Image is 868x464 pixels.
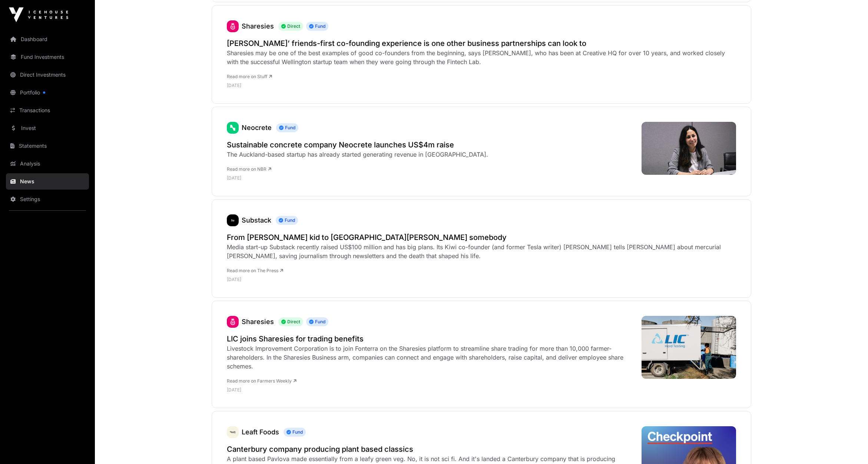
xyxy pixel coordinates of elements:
[6,49,89,65] a: Fund Investments
[6,84,89,101] a: Portfolio
[6,173,89,190] a: News
[227,20,239,32] a: Sharesies
[227,268,283,273] a: Read more on The Press
[227,277,736,283] p: [DATE]
[227,166,271,172] a: Read more on NBR
[242,216,271,224] a: Substack
[227,378,296,384] a: Read more on Farmers Weekly
[306,317,328,326] span: Fund
[284,428,306,437] span: Fund
[306,22,328,31] span: Fund
[227,214,239,226] img: substack435.png
[227,140,488,150] a: Sustainable concrete company Neocrete launches US$4m raise
[227,74,272,79] a: Read more on Stuff
[227,243,736,260] div: Media start-up Substack recently raised US$100 million and has big plans. Its Kiwi co-founder (an...
[6,102,89,118] a: Transactions
[227,334,634,344] a: LIC joins Sharesies for trading benefits
[276,216,298,225] span: Fund
[6,138,89,154] a: Statements
[278,22,303,31] span: Direct
[227,38,736,49] a: [PERSON_NAME]’ friends-first co-founding experience is one other business partnerships can look to
[227,122,239,134] img: Neocrete.svg
[227,316,239,328] img: sharesies_logo.jpeg
[276,123,298,132] span: Fund
[227,426,239,438] img: leaft_foods_logo.jpeg
[227,387,634,393] p: [DATE]
[242,428,279,436] a: Leaft Foods
[242,22,274,30] a: Sharesies
[6,31,89,47] a: Dashboard
[242,124,272,131] a: Neocrete
[227,214,239,226] a: Substack
[642,316,736,379] img: 484176776_1035568341937315_8710553082385032245_n-768x512.jpg
[227,49,736,66] div: Sharesies may be one of the best examples of good co-founders from the beginning, says [PERSON_NA...
[227,426,239,438] a: Leaft Foods
[227,344,634,371] div: Livestock Improvement Corporation is to join Fonterra on the Sharesies platform to streamline sha...
[242,318,274,326] a: Sharesies
[6,156,89,172] a: Analysis
[227,232,736,243] a: From [PERSON_NAME] kid to [GEOGRAPHIC_DATA][PERSON_NAME] somebody
[227,444,634,454] a: Canterbury company producing plant based classics
[6,191,89,207] a: Settings
[227,150,488,159] div: The Auckland-based startup has already started generating revenue in [GEOGRAPHIC_DATA].
[831,428,868,464] iframe: Chat Widget
[227,316,239,328] a: Sharesies
[6,67,89,83] a: Direct Investments
[278,317,303,326] span: Direct
[6,120,89,136] a: Invest
[227,122,239,134] a: Neocrete
[227,83,736,89] p: [DATE]
[227,20,239,32] img: sharesies_logo.jpeg
[9,7,68,22] img: Icehouse Ventures Logo
[642,122,736,175] img: Neocrete-CEO-Zarina-Alexander_2112.jpeg
[227,175,488,181] p: [DATE]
